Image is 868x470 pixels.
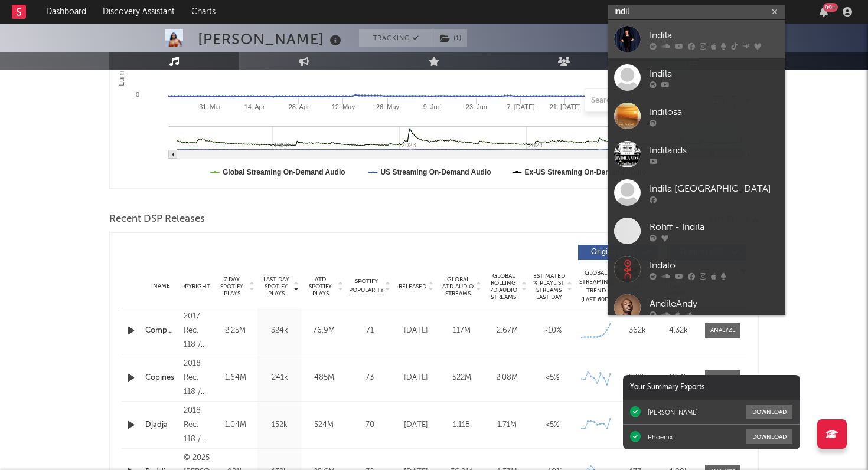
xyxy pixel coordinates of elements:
[578,269,614,304] div: Global Streaming Trend (Last 60D)
[305,325,343,337] div: 76.9M
[349,419,390,431] div: 70
[487,325,527,337] div: 2.67M
[533,272,565,301] span: Estimated % Playlist Streams Last Day
[608,20,785,58] a: Indila
[608,97,785,135] a: Indilosa
[608,173,785,212] a: Indila [GEOGRAPHIC_DATA]
[184,404,210,446] div: 2018 Rec. 118 / Warner Music France, a Warner Music Group Company
[608,58,785,97] a: Indila
[623,375,800,400] div: Your Summary Exports
[442,419,481,431] div: 1.11B
[487,419,527,431] div: 1.71M
[349,372,390,384] div: 73
[145,282,178,291] div: Name
[650,220,779,234] div: Rohff - Indila
[381,168,491,176] text: US Streaming On-Demand Audio
[487,272,520,301] span: Global Rolling 7D Audio Streams
[184,310,210,352] div: 2017 Rec. 118 / Warner Music France, a Warner Music Group Company.
[216,419,254,431] div: 1.04M
[260,419,299,431] div: 152k
[650,182,779,196] div: Indila [GEOGRAPHIC_DATA]
[260,276,292,297] span: Last Day Spotify Plays
[608,135,785,173] a: Indilands
[650,28,779,42] div: Indila
[608,288,785,327] a: AndileAndy
[442,325,481,337] div: 117M
[184,357,210,399] div: 2018 Rec. 118 / Warner Music France, a Warner Music Group Company
[746,405,792,419] button: Download
[585,96,710,106] input: Search by song name or URL
[442,372,481,384] div: 522M
[650,258,779,272] div: Indalo
[661,325,696,337] div: 4.32k
[145,372,178,384] a: Copines
[619,325,655,337] div: 362k
[487,372,527,384] div: 2.08M
[586,249,640,256] span: Originals ( 94 )
[359,29,433,47] button: Tracking
[118,11,126,86] text: Luminate Daily Streams
[650,67,779,81] div: Indila
[608,212,785,250] a: Rohff - Indila
[223,168,345,176] text: Global Streaming On-Demand Audio
[525,168,647,176] text: Ex-US Streaming On-Demand Audio
[533,372,572,384] div: <5%
[608,5,785,19] input: Search for artists
[145,419,178,431] a: Djadja
[578,245,658,260] button: Originals(94)
[648,408,698,416] div: [PERSON_NAME]
[650,105,779,119] div: Indilosa
[823,3,838,12] div: 99 +
[305,372,343,384] div: 485M
[608,250,785,288] a: Indalo
[396,325,436,337] div: [DATE]
[396,419,436,431] div: [DATE]
[648,433,673,441] div: Phoenix
[216,276,247,297] span: 7 Day Spotify Plays
[619,419,655,431] div: 233k
[650,143,779,157] div: Indilands
[396,372,436,384] div: [DATE]
[619,372,655,384] div: 270k
[198,29,344,49] div: [PERSON_NAME]
[260,325,299,337] div: 324k
[349,325,390,337] div: 71
[399,283,426,290] span: Released
[216,325,254,337] div: 2.25M
[533,419,572,431] div: <5%
[305,276,336,297] span: ATD Spotify Plays
[746,429,792,444] button: Download
[650,297,779,311] div: AndileAndy
[109,212,205,226] span: Recent DSP Releases
[145,325,178,337] a: Comportement
[176,283,210,290] span: Copyright
[260,372,299,384] div: 241k
[433,29,467,47] button: (1)
[533,325,572,337] div: ~ 10 %
[349,277,384,295] span: Spotify Popularity
[442,276,474,297] span: Global ATD Audio Streams
[661,372,696,384] div: 19.4k
[820,7,828,17] button: 99+
[216,372,254,384] div: 1.64M
[433,29,468,47] span: ( 1 )
[305,419,343,431] div: 524M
